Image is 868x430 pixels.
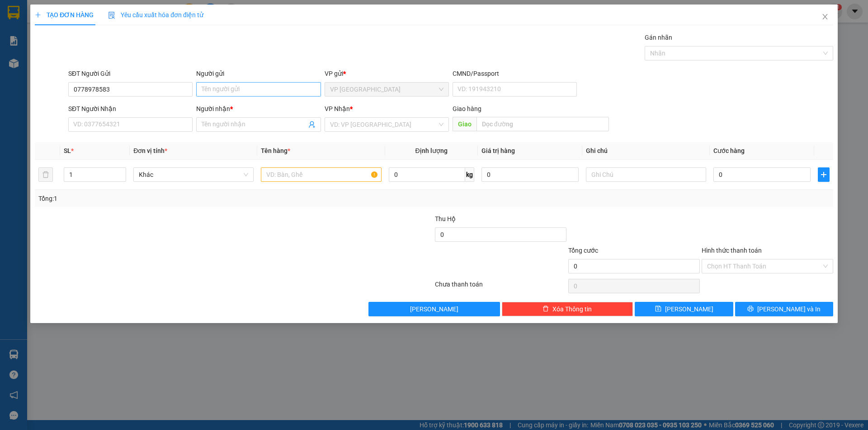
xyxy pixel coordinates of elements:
span: Yêu cầu xuất hóa đơn điện tử [108,11,203,18]
span: Cước hàng [713,147,745,154]
span: [PERSON_NAME] [665,304,713,314]
span: Định lượng [415,147,448,154]
span: plus [818,171,829,178]
div: Người gửi [196,69,321,79]
div: Chưa thanh toán [434,279,567,295]
span: save [655,305,661,313]
span: Tên hàng [261,147,290,154]
span: [PERSON_NAME] [410,304,458,314]
span: TẠO ĐƠN HÀNG [35,11,94,18]
button: [PERSON_NAME] [368,302,500,316]
label: Hình thức thanh toán [702,247,762,254]
span: Giao [453,117,476,131]
button: printer[PERSON_NAME] và In [735,302,833,316]
span: Tổng cước [568,247,598,254]
button: delete [38,167,53,182]
span: Giao hàng [453,105,481,112]
img: icon [108,12,115,19]
span: printer [747,305,754,313]
label: Gán nhãn [645,34,672,41]
div: SĐT Người Gửi [68,69,193,79]
span: [PERSON_NAME] và In [757,304,821,314]
div: Tổng: 1 [38,194,335,203]
span: close [821,13,829,20]
span: plus [35,12,41,18]
span: Khác [139,168,248,181]
input: VD: Bàn, Ghế [261,167,381,182]
span: Thu Hộ [435,215,456,222]
button: plus [818,167,830,182]
span: VP Ninh Hòa [330,83,443,96]
span: Giá trị hàng [481,147,515,154]
span: SL [64,147,71,154]
input: Dọc đường [476,117,609,131]
span: VP Nhận [325,105,350,112]
div: CMND/Passport [453,69,577,79]
th: Ghi chú [582,142,710,160]
input: Ghi Chú [586,167,706,182]
button: deleteXóa Thông tin [502,302,633,316]
input: 0 [481,167,579,182]
button: save[PERSON_NAME] [635,302,733,316]
span: kg [465,167,474,182]
span: Xóa Thông tin [552,304,592,314]
div: Người nhận [196,104,321,114]
button: Close [812,5,838,30]
div: SĐT Người Nhận [68,104,193,114]
span: delete [542,305,549,313]
span: Đơn vị tính [133,147,167,154]
div: VP gửi [325,69,449,79]
span: user-add [308,121,316,128]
